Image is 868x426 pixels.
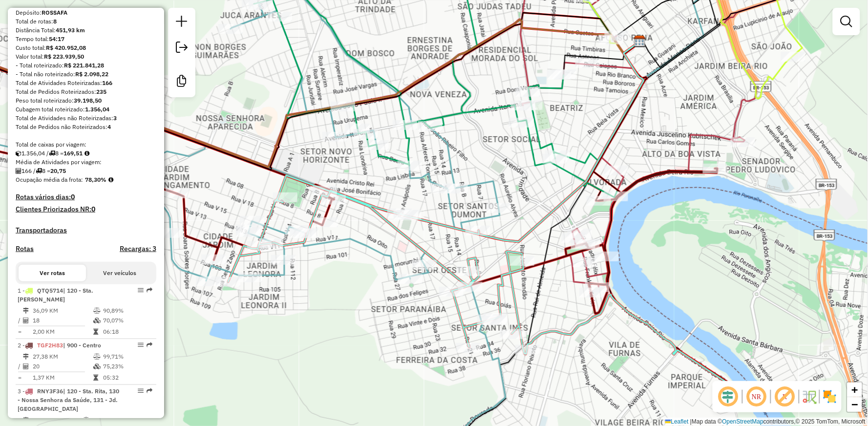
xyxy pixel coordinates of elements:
[16,114,156,123] div: Total de Atividades não Roteirizadas:
[120,245,156,253] h4: Recargas: 3
[172,12,191,34] a: Nova sessão e pesquisa
[85,150,89,156] i: Meta Caixas/viagem: 1,00 Diferença: 168,51
[397,210,422,220] div: Atividade não roteirizada - LUCAS SUPERMERCADO
[18,316,22,325] td: /
[103,316,152,325] td: 70,07%
[665,418,689,425] a: Leaflet
[32,352,93,362] td: 27,38 KM
[138,388,144,394] em: Opções
[16,87,156,96] div: Total de Pedidos Roteirizados:
[75,70,108,78] strong: R$ 2.098,22
[103,362,152,371] td: 75,23%
[49,35,64,43] strong: 54:17
[822,389,838,405] img: Exibir/Ocultar setores
[23,363,29,369] i: Total de Atividades
[394,210,418,220] div: Atividade não roteirizada - LUCAS SUPERMERCADO
[19,265,86,281] button: Ver rotas
[32,316,93,325] td: 18
[107,123,111,130] strong: 4
[42,9,67,16] strong: ROSSAFA
[690,418,692,425] span: |
[46,44,86,51] strong: R$ 420.952,08
[23,417,29,423] i: Distância Total
[49,150,55,156] i: Total de rotas
[18,387,119,412] span: | 120 - Sta. Rita, 130 - Nossa Senhora da Saúde, 131 - Jd. [GEOGRAPHIC_DATA]
[103,327,152,337] td: 06:18
[16,61,156,70] div: - Total roteirizado:
[32,373,93,383] td: 1,37 KM
[102,79,112,86] strong: 166
[103,306,152,316] td: 90,89%
[44,53,84,60] strong: R$ 223.939,50
[16,17,156,26] div: Total de rotas:
[85,106,109,113] strong: 1.356,04
[847,397,862,412] a: Zoom out
[16,26,156,35] div: Distância Total:
[172,38,191,60] a: Exportar sessão
[86,265,153,281] button: Ver veículos
[32,415,82,425] td: 27,59 KM
[16,176,83,183] span: Ocupação média da frota:
[16,43,156,52] div: Custo total:
[37,341,63,349] span: TGF2H83
[138,342,144,348] em: Opções
[16,149,156,158] div: 1.356,04 / 8 =
[32,362,93,371] td: 20
[32,306,93,316] td: 36,09 KM
[16,193,156,201] h4: Rotas vários dias:
[717,385,740,408] span: Ocultar deslocamento
[18,341,101,349] span: 2 -
[172,71,191,93] a: Criar modelo
[108,177,113,183] em: Média calculada utilizando a maior ocupação (%Peso ou %Cubagem) de cada rota da sessão. Rotas cro...
[63,341,101,349] span: | 900 - Centro
[64,62,104,69] strong: R$ 221.841,28
[37,287,63,294] span: QTQ5714
[91,205,95,213] strong: 0
[147,287,152,293] em: Rota exportada
[16,8,156,17] div: Depósito:
[32,327,93,337] td: 2,00 KM
[847,383,862,397] a: Zoom in
[23,308,29,314] i: Distância Total
[93,375,98,381] i: Tempo total em rota
[16,150,21,156] i: Cubagem total roteirizado
[93,329,98,335] i: Tempo total em rota
[93,318,101,323] i: % de utilização da cubagem
[18,373,22,383] td: =
[103,352,152,362] td: 99,71%
[16,140,156,149] div: Total de caixas por viagem:
[64,149,83,157] strong: 169,51
[16,167,156,175] div: 166 / 8 =
[113,114,117,122] strong: 3
[16,205,156,213] h4: Clientes Priorizados NR:
[16,52,156,61] div: Valor total:
[722,418,764,425] a: OpenStreetMap
[16,168,21,174] i: Total de Atividades
[18,327,22,337] td: =
[634,35,646,48] img: ROSSAFA
[92,415,132,425] td: 88,75%
[773,385,797,408] span: Exibir rótulo
[37,387,63,395] span: RNY3F36
[93,354,101,360] i: % de utilização do peso
[16,123,156,131] div: Total de Pedidos não Roteirizados:
[16,79,156,87] div: Total de Atividades Roteirizadas:
[663,418,868,426] div: Map data © contributors,© 2025 TomTom, Microsoft
[18,387,119,412] span: 3 -
[18,362,22,371] td: /
[147,342,152,348] em: Rota exportada
[83,417,90,423] i: % de utilização do peso
[852,383,858,396] span: +
[837,12,856,31] a: Exibir filtros
[16,226,156,234] h4: Transportadoras
[85,176,106,183] strong: 78,30%
[93,308,101,314] i: % de utilização do peso
[16,105,156,114] div: Cubagem total roteirizado:
[16,245,34,253] a: Rotas
[103,373,152,383] td: 05:32
[16,70,156,79] div: - Total não roteirizado:
[56,26,85,34] strong: 451,93 km
[16,96,156,105] div: Peso total roteirizado:
[96,88,106,95] strong: 235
